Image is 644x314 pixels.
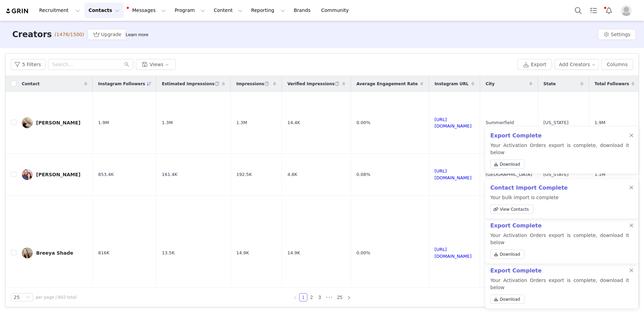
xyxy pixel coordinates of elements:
li: 25 [335,293,345,301]
a: 1 [300,294,307,301]
button: Program [170,3,209,18]
span: 0.00% [356,250,370,256]
li: 3 [316,293,324,301]
span: 0.08% [356,171,370,178]
p: Your Activation Orders export is complete, download it below [490,277,629,306]
button: Columns [601,59,633,70]
span: Total Followers [595,81,629,87]
div: [PERSON_NAME] [36,120,80,125]
h2: Export Complete [490,267,629,275]
span: 816K [98,250,109,256]
div: Breeya Shade [36,250,73,256]
span: [GEOGRAPHIC_DATA] [486,171,532,178]
button: Recruitment [35,3,84,18]
span: Contact [22,81,40,87]
h2: Export Complete [490,132,629,140]
button: Settings [598,29,636,40]
span: 161.4K [162,171,178,178]
a: Download [490,160,524,169]
i: icon: left [293,296,297,300]
span: City [486,81,494,87]
h2: Contact Import Complete [490,184,568,192]
button: Reporting [247,3,289,18]
span: per page | 602 total [36,294,77,300]
span: Instagram URL [434,81,469,87]
span: Summerfield [486,119,514,126]
div: 4.8K [287,171,345,178]
button: Upgrade [88,29,127,40]
span: Impressions [236,81,269,87]
img: grin logo [5,8,29,14]
li: 1 [299,293,307,301]
span: 853.4K [98,171,114,178]
a: 3 [316,294,323,301]
div: 14.4K [287,119,345,126]
span: [US_STATE] [543,171,569,178]
a: 2 [308,294,315,301]
div: Tooltip anchor [124,31,150,38]
span: ••• [324,293,335,301]
button: Export [517,59,552,70]
p: Your bulk import is complete [490,194,568,216]
button: 5 Filters [11,59,45,70]
p: Your Activation Orders export is complete, download it below [490,142,629,171]
button: Notifications [601,3,616,18]
span: 1.9M [98,119,109,126]
span: (1476/1500) [55,31,84,38]
span: 192.5K [236,171,252,178]
button: Add Creators [555,59,599,70]
a: [URL][DOMAIN_NAME] [434,117,472,129]
button: Messages [124,3,170,18]
input: Search... [48,59,133,70]
button: Contacts [85,3,124,18]
span: Instagram Followers [98,81,145,87]
span: Download [500,251,520,257]
a: [URL][DOMAIN_NAME] [434,168,472,180]
span: State [543,81,556,87]
li: 2 [307,293,316,301]
a: Breeya Shade [22,248,87,258]
a: Tasks [586,3,601,18]
span: Download [500,296,520,302]
img: placeholder-profile.jpg [621,5,632,16]
div: 14.9K [287,250,345,256]
a: Download [490,295,524,304]
p: Your Activation Orders export is complete, download it below [490,232,629,261]
li: Next Page [345,293,353,301]
li: Next 3 Pages [324,293,335,301]
img: d67a1bd6-48e1-4d13-8ad2-f198edcee568.jpg [22,169,33,180]
button: Content [210,3,247,18]
img: 9f8377f4-3f2f-458f-914d-f9b006499459.jpg [22,117,33,128]
span: View Contacts [500,206,529,212]
a: Brands [290,3,317,18]
i: icon: down [26,295,30,300]
a: 25 [335,294,344,301]
i: icon: search [124,62,129,67]
span: 14.9K [236,250,249,256]
li: Previous Page [291,293,299,301]
span: Estimated Impressions [162,81,219,87]
span: Download [500,161,520,167]
i: icon: right [347,296,351,300]
a: Community [317,3,356,18]
h2: Export Complete [490,222,629,230]
button: Search [571,3,586,18]
a: [URL][DOMAIN_NAME] [434,247,472,259]
button: Views [136,59,176,70]
span: 1.3M [236,119,247,126]
span: Average Engagement Rate [356,81,418,87]
a: [PERSON_NAME] [22,117,87,128]
a: [PERSON_NAME] [22,169,87,180]
span: Verified Impressions [287,81,340,87]
span: 1.3M [162,119,173,126]
span: 0.00% [356,119,370,126]
img: 02f6c1e2-a193-4ee6-a111-28c58331f277.jpg [22,248,33,258]
span: [US_STATE] [543,119,569,126]
h3: Creators [12,28,52,41]
button: Profile [617,5,639,16]
div: 25 [14,294,20,301]
a: View Contacts [490,205,533,214]
span: 13.5K [162,250,174,256]
a: Download [490,250,524,259]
